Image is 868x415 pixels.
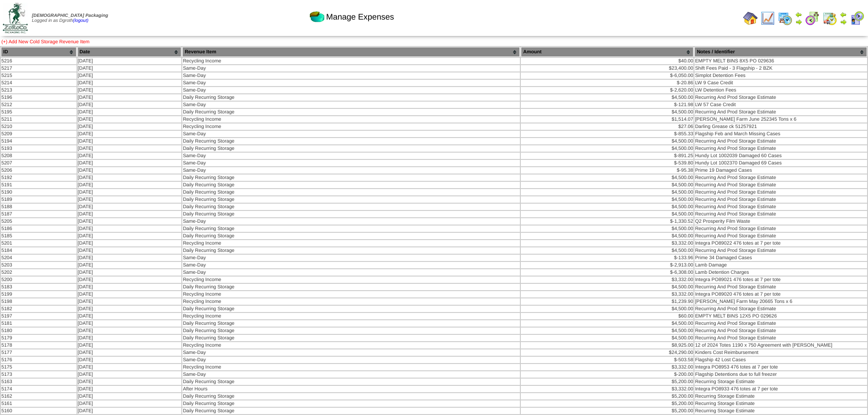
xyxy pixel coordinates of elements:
td: Recycling Income [182,116,520,123]
div: $3,332.00 [521,364,693,370]
td: Same-Day [182,102,520,108]
td: Recycling Income [182,313,520,319]
img: line_graph.gif [760,11,775,26]
td: 5186 [1,225,77,232]
td: [DATE] [77,204,182,210]
img: home.gif [743,11,758,26]
td: [DATE] [77,240,182,246]
div: $4,500.00 [521,328,693,333]
td: 5185 [1,233,77,239]
td: [DATE] [77,87,182,93]
div: $-2,620.00 [521,87,693,93]
div: $-121.98 [521,102,693,108]
img: calendarcustomer.gif [850,11,864,26]
td: 5176 [1,357,77,363]
td: Integra PO8933 476 totes at 7 per tote [694,386,867,392]
td: [DATE] [77,94,182,101]
span: Manage Expenses [326,12,394,22]
div: $27.06 [521,124,693,129]
td: Same-Day [182,349,520,356]
td: Daily Recurring Storage [182,320,520,327]
div: $-6,050.00 [521,73,693,78]
td: 5206 [1,167,77,174]
div: $4,500.00 [521,306,693,312]
td: Recurring Storage Estimate [694,408,867,414]
div: $4,500.00 [521,233,693,239]
td: 5199 [1,291,77,297]
div: $3,332.00 [521,277,693,282]
td: Recycling Income [182,240,520,246]
td: [DATE] [77,160,182,166]
td: 5192 [1,174,77,181]
td: Same-Day [182,87,520,93]
td: Same-Day [182,269,520,276]
td: 5211 [1,116,77,123]
div: $4,500.00 [521,175,693,180]
td: Recurring And Prod Storage Estimate [694,211,867,217]
td: LW 57 Case Credit [694,102,867,108]
div: $4,500.00 [521,335,693,341]
td: 5174 [1,386,77,392]
td: [DATE] [77,342,182,348]
td: [DATE] [77,269,182,276]
td: Daily Recurring Storage [182,189,520,195]
td: 5180 [1,328,77,334]
td: [DATE] [77,386,182,392]
td: Daily Recurring Storage [182,408,520,414]
td: Same-Day [182,131,520,137]
td: 5184 [1,247,77,254]
td: [DATE] [77,102,182,108]
img: arrowright.gif [795,18,802,26]
div: $-95.38 [521,168,693,173]
td: 5183 [1,284,77,290]
div: $-200.00 [521,372,693,377]
td: Same-Day [182,80,520,86]
td: Daily Recurring Storage [182,284,520,290]
td: Same-Day [182,72,520,79]
td: 5187 [1,211,77,217]
td: Recurring Storage Estimate [694,393,867,400]
td: Daily Recurring Storage [182,400,520,407]
td: [DATE] [77,225,182,232]
td: Integra PO89022 476 totes at 7 per tote [694,240,867,246]
td: 5198 [1,298,77,305]
td: 5203 [1,262,77,268]
img: arrowleft.gif [795,11,802,18]
td: Prime 34 Damaged Cases [694,255,867,261]
td: Recurring And Prod Storage Estimate [694,306,867,312]
td: Recycling Income [182,277,520,283]
td: [DATE] [77,174,182,181]
td: Daily Recurring Storage [182,182,520,188]
div: $60.00 [521,313,693,319]
td: Same-Day [182,160,520,166]
td: 5178 [1,342,77,348]
td: Same-Day [182,65,520,72]
img: zoroco-logo-small.webp [3,3,28,33]
div: $-2,913.00 [521,262,693,268]
img: pie_chart2.png [310,10,324,24]
img: calendarinout.gif [822,11,837,26]
div: $-133.96 [521,255,693,261]
div: $4,500.00 [521,211,693,217]
div: $4,500.00 [521,146,693,151]
td: Hundy Lot 1002039 Damaged 60 Cases [694,153,867,159]
td: Daily Recurring Storage [182,174,520,181]
td: [PERSON_NAME] Farm June 252345 Tons x 6 [694,116,867,123]
div: $4,500.00 [521,204,693,210]
td: [DATE] [77,189,182,195]
td: Recurring And Prod Storage Estimate [694,204,867,210]
td: Same-Day [182,255,520,261]
td: [DATE] [77,364,182,370]
div: $1,514.07 [521,117,693,122]
td: [DATE] [77,400,182,407]
div: $5,200.00 [521,401,693,406]
div: $4,500.00 [521,138,693,144]
td: 5160 [1,408,77,414]
td: [DATE] [77,123,182,130]
td: [DATE] [77,371,182,378]
td: Kinders Cost Reimbursement [694,349,867,356]
td: Daily Recurring Storage [182,379,520,385]
td: Simplot Detention Fees [694,72,867,79]
span: Logged in as Dgroth [32,13,108,23]
div: $4,500.00 [521,109,693,115]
